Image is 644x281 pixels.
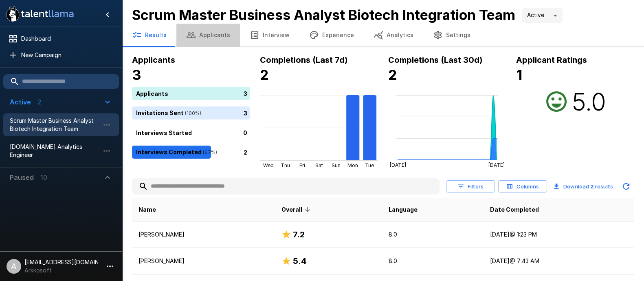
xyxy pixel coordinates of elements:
[550,178,616,195] button: Download 2 results
[389,257,477,265] p: 8.0
[332,162,341,168] tspan: Sun
[516,66,522,83] b: 1
[243,128,247,137] p: 0
[281,162,290,168] tspan: Thu
[132,66,141,83] b: 3
[263,162,274,168] tspan: Wed
[618,178,634,195] button: Updated Today - 9:04 AM
[498,180,547,193] button: Columns
[244,108,247,117] p: 3
[365,162,374,168] tspan: Tue
[388,55,483,65] b: Completions (Last 30d)
[484,248,634,274] td: [DATE] @ 7:43 AM
[260,55,348,65] b: Completions (Last 7d)
[364,24,423,46] button: Analytics
[516,55,587,65] b: Applicant Ratings
[122,24,176,46] button: Results
[281,205,313,215] span: Overall
[244,89,247,97] p: 3
[138,257,268,265] p: [PERSON_NAME]
[138,205,156,215] span: Name
[132,7,515,23] b: Scrum Master Business Analyst Biotech Integration Team
[484,221,634,248] td: [DATE] @ 1:23 PM
[293,254,307,268] h6: 5.4
[572,87,606,116] h2: 5.0
[138,230,268,239] p: [PERSON_NAME]
[488,162,505,168] tspan: [DATE]
[293,228,305,241] h6: 7.2
[315,162,323,168] tspan: Sat
[260,66,269,83] b: 2
[389,230,477,239] p: 8.0
[446,180,495,193] button: Filters
[244,148,247,156] p: 2
[390,162,406,168] tspan: [DATE]
[522,8,563,23] div: Active
[299,24,364,46] button: Experience
[176,24,240,46] button: Applicants
[347,162,358,168] tspan: Mon
[590,183,594,190] b: 2
[240,24,299,46] button: Interview
[299,162,305,168] tspan: Fri
[423,24,480,46] button: Settings
[490,205,539,215] span: Date Completed
[389,205,418,215] span: Language
[388,66,397,83] b: 2
[132,55,175,65] b: Applicants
